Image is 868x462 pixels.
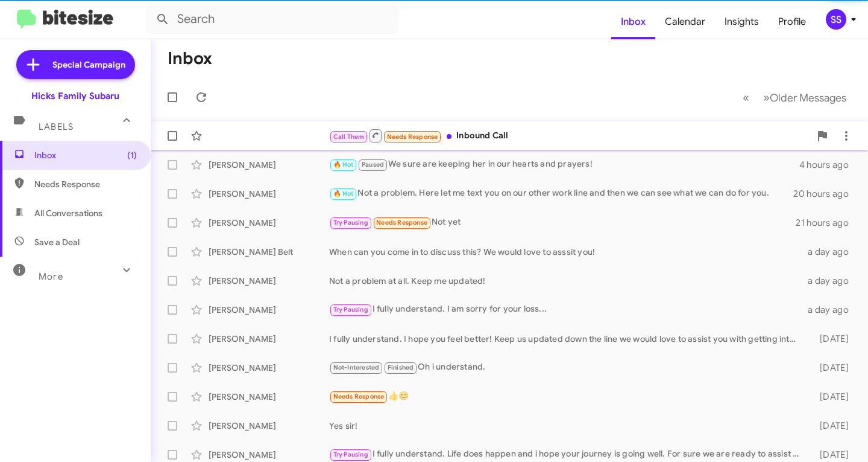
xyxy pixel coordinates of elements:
[333,190,354,197] span: 🔥 Hot
[39,121,74,132] span: Labels
[333,306,368,313] span: Try Pausing
[333,451,368,458] span: Try Pausing
[209,333,329,345] div: [PERSON_NAME]
[31,90,119,102] div: Hicks Family Subaru
[209,420,329,432] div: [PERSON_NAME]
[806,304,858,316] div: a day ago
[329,303,806,316] div: I fully understand. I am sorry for your loss...
[209,188,329,200] div: [PERSON_NAME]
[146,5,399,34] input: Search
[333,133,365,141] span: Call Them
[715,4,769,39] a: Insights
[209,275,329,287] div: [PERSON_NAME]
[34,207,102,219] span: All Conversations
[736,85,854,110] nav: Page navigation example
[329,216,796,229] div: Not yet
[826,9,846,30] div: SS
[209,391,329,403] div: [PERSON_NAME]
[329,361,806,374] div: Oh i understand.
[209,362,329,374] div: [PERSON_NAME]
[806,391,858,403] div: [DATE]
[756,85,854,110] button: Next
[209,159,329,171] div: [PERSON_NAME]
[209,246,329,258] div: [PERSON_NAME] Belt
[329,390,806,403] div: 👍😊
[763,90,770,105] span: »
[168,49,212,68] h1: Inbox
[329,448,806,461] div: I fully understand. Life does happen and i hope your journey is going well. For sure we are ready...
[655,4,715,39] a: Calendar
[34,236,80,248] span: Save a Deal
[329,246,806,258] div: When can you come in to discuss this? We would love to asssit you!
[806,333,858,345] div: [DATE]
[329,128,810,143] div: Inbound Call
[127,149,137,161] span: (1)
[806,420,858,432] div: [DATE]
[816,9,855,30] button: SS
[388,364,414,371] span: Finished
[769,4,816,39] a: Profile
[34,149,137,161] span: Inbox
[611,4,655,39] a: Inbox
[743,90,749,105] span: «
[799,159,858,171] div: 4 hours ago
[333,219,368,226] span: Try Pausing
[806,362,858,374] div: [DATE]
[16,50,135,79] a: Special Campaign
[329,333,806,345] div: I fully understand. I hope you feel better! Keep us updated down the line we would love to assist...
[806,275,858,287] div: a day ago
[333,364,380,371] span: Not-Interested
[39,271,63,282] span: More
[376,219,427,226] span: Needs Response
[209,304,329,316] div: [PERSON_NAME]
[329,158,799,172] div: We sure are keeping her in our hearts and prayers!
[329,420,806,432] div: Yes sir!
[770,91,846,104] span: Older Messages
[34,178,137,190] span: Needs Response
[52,59,125,71] span: Special Campaign
[333,161,354,168] span: 🔥 Hot
[796,217,858,229] div: 21 hours ago
[209,449,329,461] div: [PERSON_NAME]
[333,393,385,400] span: Needs Response
[806,246,858,258] div: a day ago
[362,161,384,168] span: Paused
[387,133,438,141] span: Needs Response
[329,187,793,201] div: Not a problem. Here let me text you on our other work line and then we can see what we can do for...
[209,217,329,229] div: [PERSON_NAME]
[793,188,858,200] div: 20 hours ago
[329,275,806,287] div: Not a problem at all. Keep me updated!
[806,449,858,461] div: [DATE]
[735,85,756,110] button: Previous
